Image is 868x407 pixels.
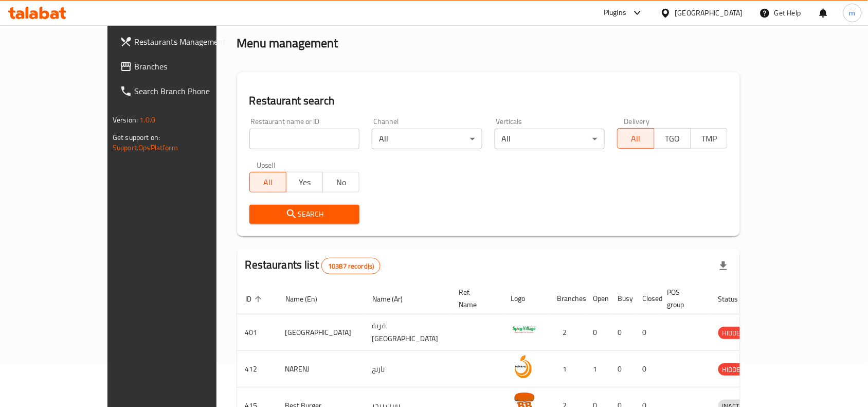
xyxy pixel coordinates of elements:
button: Yes [286,172,323,192]
img: Spicy Village [511,317,537,343]
span: Search Branch Phone [134,85,244,97]
th: Logo [503,283,549,314]
span: ID [245,293,265,305]
button: No [322,172,359,192]
h2: Menu management [237,35,338,51]
span: Version: [113,113,138,127]
div: All [495,129,605,149]
td: 0 [635,351,659,387]
td: 0 [585,314,610,351]
div: Plugins [604,7,626,19]
a: Branches [112,54,252,79]
td: 0 [610,351,635,387]
td: قرية [GEOGRAPHIC_DATA] [364,314,451,351]
td: 1 [549,351,585,387]
span: No [327,175,355,190]
span: All [254,175,282,190]
td: نارنج [364,351,451,387]
td: 2 [549,314,585,351]
label: Upsell [257,162,276,169]
span: Branches [134,60,244,73]
span: Get support on: [113,131,160,144]
th: Open [585,283,610,314]
td: 412 [237,351,277,387]
button: All [249,172,286,192]
a: Search Branch Phone [112,79,252,103]
span: Name (Ar) [372,293,416,305]
td: 0 [610,314,635,351]
a: Support.OpsPlatform [113,141,178,154]
span: Search [258,208,352,221]
td: [GEOGRAPHIC_DATA] [277,314,364,351]
div: Total records count [321,258,381,274]
span: Yes [291,175,319,190]
h2: Restaurants list [245,257,381,274]
input: Search for restaurant name or ID.. [249,129,360,149]
button: TMP [691,128,728,149]
span: 1.0.0 [139,113,155,127]
div: HIDDEN [718,327,749,339]
div: [GEOGRAPHIC_DATA] [675,7,743,19]
span: Ref. Name [459,286,491,311]
label: Delivery [624,118,650,125]
span: All [622,131,650,146]
button: Search [249,205,360,224]
span: Status [718,293,752,305]
span: HIDDEN [718,327,749,339]
th: Busy [610,283,635,314]
span: 10387 record(s) [322,261,380,271]
button: All [617,128,654,149]
span: TGO [659,131,687,146]
div: HIDDEN [718,363,749,376]
button: TGO [654,128,691,149]
span: m [849,7,856,19]
span: Name (En) [285,293,331,305]
span: POS group [667,286,698,311]
h2: Restaurant search [249,93,728,109]
td: 1 [585,351,610,387]
th: Branches [549,283,585,314]
td: NARENJ [277,351,364,387]
span: TMP [695,131,724,146]
span: HIDDEN [718,364,749,376]
td: 401 [237,314,277,351]
span: Restaurants Management [134,36,244,48]
img: NARENJ [511,354,537,380]
td: 0 [635,314,659,351]
div: Export file [711,254,736,278]
div: All [372,129,482,149]
a: Restaurants Management [112,29,252,54]
th: Closed [635,283,659,314]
